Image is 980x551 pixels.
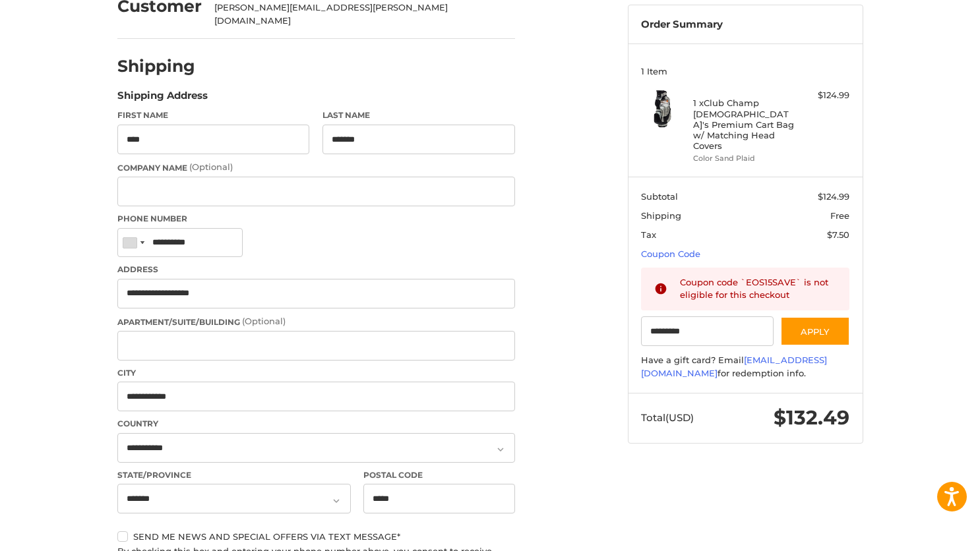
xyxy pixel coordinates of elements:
[830,210,849,221] span: Free
[117,161,515,174] label: Company Name
[641,18,849,31] h3: Order Summary
[693,153,794,164] li: Color Sand Plaid
[214,1,502,27] div: [PERSON_NAME][EMAIL_ADDRESS][PERSON_NAME][DOMAIN_NAME]
[117,418,515,430] label: Country
[117,88,208,109] legend: Shipping Address
[117,315,515,328] label: Apartment/Suite/Building
[641,229,656,240] span: Tax
[117,531,515,542] label: Send me news and special offers via text message*
[117,56,195,76] h2: Shipping
[641,354,849,380] div: Have a gift card? Email for redemption info.
[827,229,849,240] span: $7.50
[797,89,849,102] div: $124.99
[774,405,849,430] span: $132.49
[641,411,694,424] span: Total (USD)
[117,469,351,481] label: State/Province
[641,66,849,76] h3: 1 Item
[117,109,310,121] label: First Name
[641,316,774,346] input: Gift Certificate or Coupon Code
[117,264,515,275] label: Address
[680,276,837,302] div: Coupon code `EOS15SAVE` is not eligible for this checkout
[641,191,678,202] span: Subtotal
[641,210,681,221] span: Shipping
[363,469,515,481] label: Postal Code
[780,316,850,346] button: Apply
[818,191,849,202] span: $124.99
[117,213,515,225] label: Phone Number
[641,355,827,378] a: [EMAIL_ADDRESS][DOMAIN_NAME]
[242,316,286,326] small: (Optional)
[117,367,515,379] label: City
[693,98,794,151] h4: 1 x Club Champ [DEMOGRAPHIC_DATA]'s Premium Cart Bag w/ Matching Head Covers
[641,248,700,259] a: Coupon Code
[322,109,515,121] label: Last Name
[189,161,233,172] small: (Optional)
